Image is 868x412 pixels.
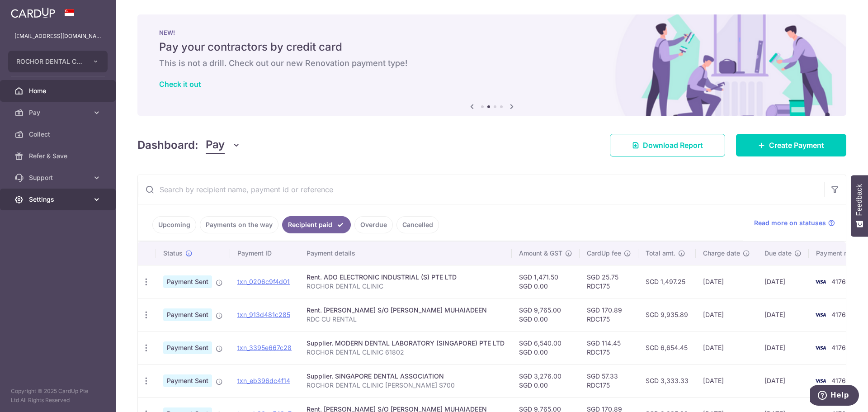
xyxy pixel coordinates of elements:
a: txn_eb396dc4f14 [237,377,290,384]
span: Pay [29,108,89,117]
div: Supplier. MODERN DENTAL LABORATORY (SINGAPORE) PTE LTD [307,339,505,348]
span: 4176 [831,311,846,318]
a: Cancelled [396,216,439,233]
span: Download Report [643,140,703,151]
td: [DATE] [757,298,809,331]
a: Download Report [610,134,725,156]
span: Due date [764,249,792,258]
span: 4176 [831,344,846,351]
img: CardUp [11,7,55,18]
div: Rent. [PERSON_NAME] S/O [PERSON_NAME] MUHAIADEEN [307,306,505,315]
span: Payment Sent [163,308,212,321]
td: SGD 170.89 RDC175 [580,298,638,331]
button: ROCHOR DENTAL CLINIC PTE. LTD. [8,51,108,72]
span: 4176 [831,278,846,285]
a: Upcoming [152,216,196,233]
div: Supplier. SINGAPORE DENTAL ASSOCIATION [307,372,505,381]
img: Bank Card [811,276,830,287]
img: Renovation banner [137,14,846,116]
span: Settings [29,195,89,204]
span: Payment Sent [163,275,212,288]
a: Payments on the way [200,216,278,233]
td: [DATE] [696,364,757,397]
div: Rent. ADO ELECTRONIC INDUSTRIAL (S) PTE LTD [307,273,505,282]
td: [DATE] [696,265,757,298]
td: SGD 3,276.00 SGD 0.00 [512,364,580,397]
span: Feedback [855,184,863,216]
a: txn_913d481c285 [237,311,290,318]
span: Support [29,173,89,182]
a: Check it out [159,80,201,89]
td: SGD 1,471.50 SGD 0.00 [512,265,580,298]
td: SGD 25.75 RDC175 [580,265,638,298]
span: CardUp fee [587,249,621,258]
td: SGD 1,497.25 [638,265,696,298]
a: Overdue [354,216,393,233]
span: 4176 [831,377,846,384]
span: Charge date [703,249,740,258]
td: SGD 9,935.89 [638,298,696,331]
td: SGD 57.33 RDC175 [580,364,638,397]
button: Feedback - Show survey [851,175,868,237]
td: [DATE] [757,331,809,364]
span: Payment Sent [163,374,212,387]
td: SGD 9,765.00 SGD 0.00 [512,298,580,331]
th: Payment ID [230,242,299,265]
h4: Dashboard: [137,137,198,153]
span: Payment Sent [163,341,212,354]
th: Payment details [299,242,512,265]
span: Total amt. [646,249,675,258]
p: NEW! [159,29,825,36]
span: Read more on statuses [754,218,826,227]
a: Create Payment [736,134,846,156]
a: Recipient paid [282,216,351,233]
td: SGD 6,540.00 SGD 0.00 [512,331,580,364]
td: [DATE] [696,298,757,331]
input: Search by recipient name, payment id or reference [138,175,824,204]
h6: This is not a drill. Check out our new Renovation payment type! [159,58,825,69]
span: Home [29,86,89,95]
a: txn_3395e667c28 [237,344,292,351]
button: Pay [206,137,241,154]
span: Status [163,249,183,258]
a: Read more on statuses [754,218,835,227]
span: Amount & GST [519,249,562,258]
h5: Pay your contractors by credit card [159,40,825,54]
td: [DATE] [757,265,809,298]
td: SGD 6,654.45 [638,331,696,364]
p: ROCHOR DENTAL CLINIC 61802 [307,348,505,357]
img: Bank Card [811,342,830,353]
img: Bank Card [811,375,830,386]
td: SGD 114.45 RDC175 [580,331,638,364]
td: SGD 3,333.33 [638,364,696,397]
td: [DATE] [757,364,809,397]
p: ROCHOR DENTAL CLINIC [307,282,505,291]
img: Bank Card [811,309,830,320]
span: Create Payment [769,140,824,151]
span: Collect [29,130,89,139]
p: RDC CU RENTAL [307,315,505,324]
a: txn_0206c9f4d01 [237,278,290,285]
span: Refer & Save [29,152,89,161]
span: Pay [206,137,225,154]
p: ROCHOR DENTAL CLINIC [PERSON_NAME] S700 [307,381,505,390]
iframe: Opens a widget where you can find more information [810,385,859,407]
span: ROCHOR DENTAL CLINIC PTE. LTD. [16,57,83,66]
td: [DATE] [696,331,757,364]
p: [EMAIL_ADDRESS][DOMAIN_NAME] [14,32,101,41]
